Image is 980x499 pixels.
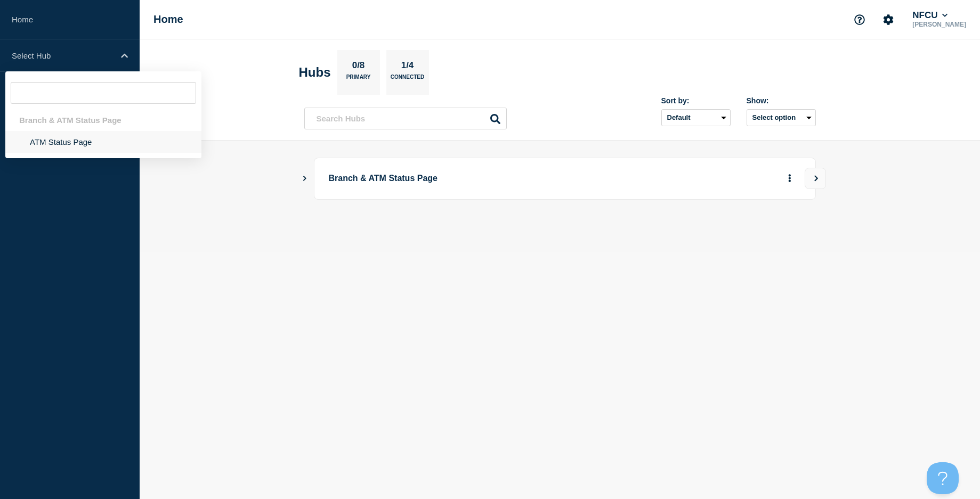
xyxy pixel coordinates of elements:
[877,9,900,31] button: Account settings
[304,108,507,129] input: Search Hubs
[302,175,307,183] button: Show Connected Hubs
[5,131,201,153] li: ATM Status Page
[927,462,959,494] iframe: Help Scout Beacon - Open
[661,96,731,105] div: Sort by:
[661,109,731,126] select: Sort by
[153,13,183,26] h1: Home
[747,109,816,126] button: Select option
[346,74,371,85] p: Primary
[848,9,871,31] button: Support
[805,168,826,189] button: View
[397,60,418,74] p: 1/4
[747,96,816,105] div: Show:
[12,51,114,60] p: Select Hub
[329,169,623,189] p: Branch & ATM Status Page
[910,10,950,21] button: NFCU
[783,169,797,189] button: More actions
[5,109,201,131] div: Branch & ATM Status Page
[299,65,331,80] h2: Hubs
[910,21,968,28] p: [PERSON_NAME]
[391,74,424,85] p: Connected
[348,60,369,74] p: 0/8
